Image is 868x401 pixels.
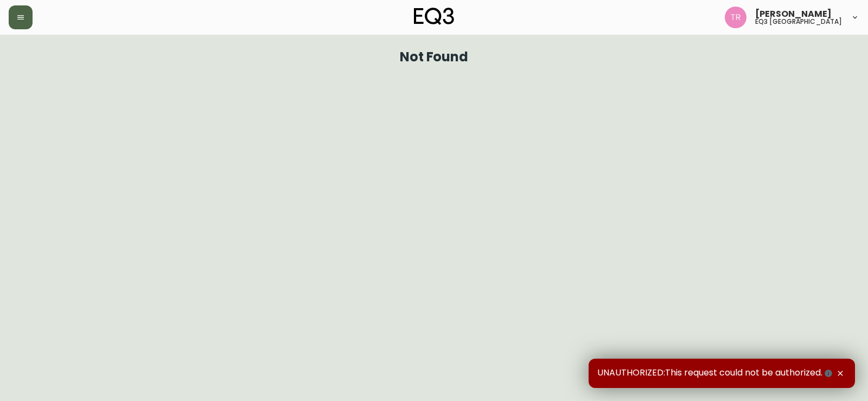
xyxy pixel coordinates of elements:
[414,8,454,25] img: logo
[755,10,832,18] span: [PERSON_NAME]
[597,367,834,379] span: UNAUTHORIZED:This request could not be authorized.
[725,7,746,28] img: 214b9049a7c64896e5c13e8f38ff7a87
[400,52,469,62] h1: Not Found
[755,18,842,25] h5: eq3 [GEOGRAPHIC_DATA]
